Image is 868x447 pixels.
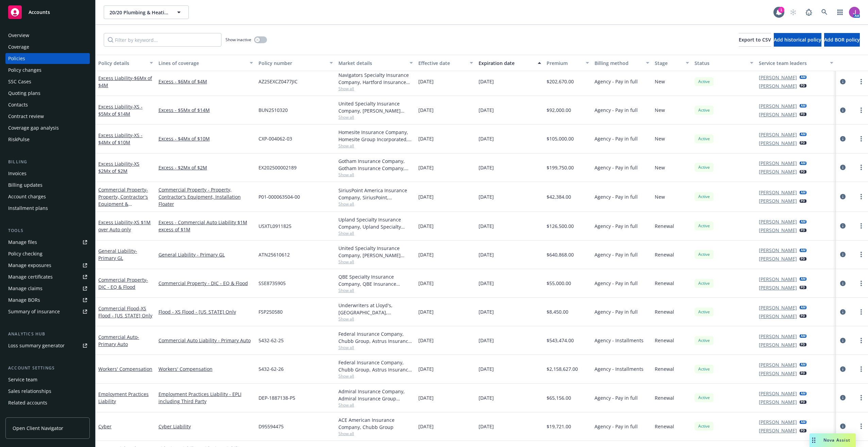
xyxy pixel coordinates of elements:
div: Upland Specialty Insurance Company, Upland Specialty Insurance Company, Brown & Riding Insurance ... [338,216,413,230]
span: [DATE] [479,251,494,258]
a: Client features [5,409,90,420]
a: circleInformation [839,135,847,143]
span: Nova Assist [823,437,850,443]
a: Manage certificates [5,271,90,282]
span: Active [697,136,711,142]
div: Loss summary generator [8,340,65,351]
span: Active [697,79,711,85]
span: Open Client Navigator [13,425,63,432]
a: more [857,222,865,230]
span: $2,158,627.00 [547,365,578,372]
a: Search [818,5,831,19]
a: Commercial Auto [98,334,139,347]
div: Policy changes [8,65,41,76]
img: photo [849,7,860,18]
a: Excess - $4Mx of $10M [158,135,253,142]
span: [DATE] [479,135,494,142]
div: Sales relationships [8,386,51,397]
div: Navigators Specialty Insurance Company, Hartford Insurance Group, Brown & Riding Insurance Servic... [338,71,413,86]
a: more [857,365,865,373]
a: Policy checking [5,248,90,259]
span: [DATE] [479,106,494,114]
span: New [655,78,665,85]
a: [PERSON_NAME] [759,370,797,377]
button: Expiration date [476,55,544,71]
a: [PERSON_NAME] [759,313,797,320]
span: ATN25610612 [258,251,290,258]
span: Renewal [655,394,674,401]
button: Policy number [256,55,336,71]
a: Excess - $6Mx of $4M [158,78,253,85]
a: [PERSON_NAME] [759,102,797,110]
a: Installment plans [5,203,90,214]
span: 20/20 Plumbing & Heating, Inc. [110,9,168,16]
div: Admiral Insurance Company, Admiral Insurance Group ([PERSON_NAME] Corporation), CRC Group [338,388,413,402]
span: $640,868.00 [547,251,574,258]
a: Summary of insurance [5,306,90,317]
span: New [655,164,665,171]
span: Active [697,280,711,286]
span: 5432-62-25 [258,337,284,344]
a: circleInformation [839,222,847,230]
div: Policies [8,53,25,64]
a: [PERSON_NAME] [759,418,797,426]
div: Coverage gap analysis [8,122,59,133]
div: Related accounts [8,397,47,408]
span: Show all [338,287,413,293]
span: [DATE] [479,308,494,315]
span: [DATE] [418,308,434,315]
a: SSC Cases [5,76,90,87]
div: Underwriters at Lloyd's, [GEOGRAPHIC_DATA], [PERSON_NAME] of London, CRC Group [338,302,413,316]
div: Homesite Insurance Company, Homesite Group Incorporated, Brown & Riding Insurance Services, Inc. [338,129,413,143]
div: Service team leaders [759,60,826,67]
div: Contract review [8,111,44,122]
a: [PERSON_NAME] [759,111,797,118]
a: Loss summary generator [5,340,90,351]
span: [DATE] [479,78,494,85]
a: Manage files [5,237,90,248]
a: RiskPulse [5,134,90,145]
span: Agency - Pay in full [595,280,638,287]
a: Invoices [5,168,90,179]
div: 1 [778,7,784,13]
span: $199,750.00 [547,164,574,171]
span: [DATE] [418,280,434,287]
div: Drag to move [809,433,818,447]
a: Accounts [5,3,90,22]
a: circleInformation [839,422,847,430]
div: Overview [8,30,29,41]
span: [DATE] [418,365,434,372]
a: more [857,422,865,430]
span: [DATE] [479,365,494,372]
span: Agency - Pay in full [595,251,638,258]
span: - $6Mx of $4M [98,75,152,88]
a: Commercial Property [98,277,148,290]
a: circleInformation [839,279,847,287]
div: Manage certificates [8,271,53,282]
a: Overview [5,30,90,41]
span: [DATE] [418,135,434,142]
span: - Primary Auto [98,334,139,347]
div: Installment plans [8,203,48,214]
span: [DATE] [479,280,494,287]
span: [DATE] [479,193,494,200]
span: Active [697,337,711,344]
span: Accounts [29,10,50,15]
span: $92,000.00 [547,106,571,114]
div: Federal Insurance Company, Chubb Group, Astrus Insurance Solutions LLC [338,330,413,345]
span: Show all [338,259,413,265]
a: Coverage gap analysis [5,122,90,133]
div: Manage files [8,237,37,248]
a: Employment Practices Liability - EPLI including Third Party [158,391,253,405]
button: Effective date [416,55,476,71]
a: Workers' Compensation [158,365,253,372]
span: Renewal [655,308,674,315]
a: more [857,308,865,316]
div: Billing method [595,60,642,67]
a: Excess Liability [98,132,143,146]
a: Policy changes [5,65,90,76]
a: circleInformation [839,193,847,201]
button: Premium [544,55,592,71]
a: Manage exposures [5,260,90,271]
div: Invoices [8,168,27,179]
